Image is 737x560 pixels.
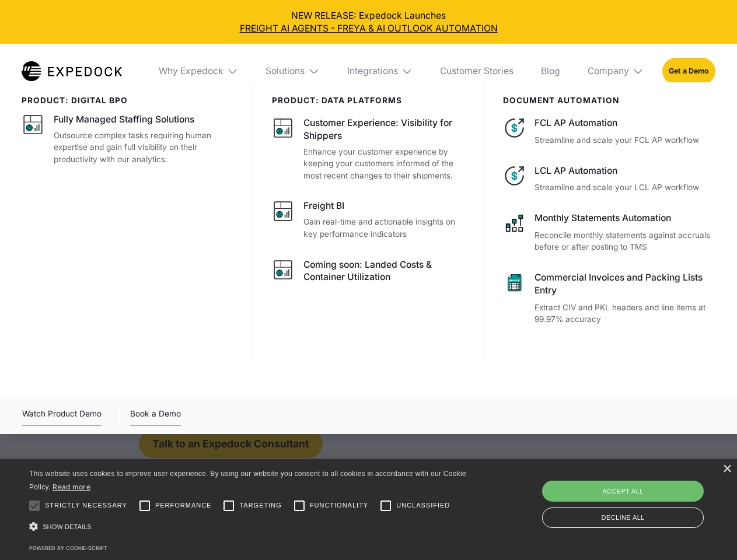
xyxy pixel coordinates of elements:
a: Get a Demo [662,58,715,84]
div: FCL AP Automation [535,117,715,129]
a: Book a Demo [130,407,181,426]
p: Gain real-time and actionable insights on key performance indicators [303,216,466,240]
a: Freight BIGain real-time and actionable insights on key performance indicators [272,199,466,240]
a: Customer Experience: Visibility for ShippersEnhance your customer experience by keeping your cust... [272,117,466,181]
a: Customer Stories [431,44,522,99]
div: Watch Product Demo [22,407,102,426]
p: Streamline and scale your FCL AP workflow [535,134,715,146]
a: Read more [53,482,90,491]
div: Customer Experience: Visibility for Shippers [303,117,466,142]
div: Company [588,65,629,77]
a: Fully Managed Staffing SolutionsOutsource complex tasks requiring human expertise and gain full v... [22,113,235,165]
a: open lightbox [22,407,102,426]
p: Outsource complex tasks requiring human expertise and gain full visibility on their productivity ... [54,129,235,166]
a: Monthly Statements AutomationReconcile monthly statements against accruals before or after postin... [503,212,715,253]
div: Integrations [347,65,398,77]
a: Coming soon: Landed Costs & Container Utilization [272,258,466,288]
p: Streamline and scale your LCL AP workflow [535,181,715,194]
div: Coming soon: Landed Costs & Container Utilization [303,258,466,284]
div: Show details [29,519,470,535]
span: Unclassified [396,501,450,510]
div: product: digital bpo [22,96,235,105]
a: FREIGHT AI AGENTS - FREYA & AI OUTLOOK AUTOMATION [9,22,728,35]
span: Performance [155,501,212,510]
div: Integrations [338,44,422,99]
div: Company [578,44,653,99]
a: Commercial Invoices and Packing Lists EntryExtract CIV and PKL headers and line items at 99.97% a... [503,271,715,325]
span: This website uses cookies to improve user experience. By using our website you consent to all coo... [29,470,466,491]
span: Targeting [239,501,281,510]
a: Blog [532,44,569,99]
div: Why Expedock [159,65,223,77]
div: Monthly Statements Automation [535,212,715,225]
p: Extract CIV and PKL headers and line items at 99.97% accuracy [535,302,715,325]
p: Reconcile monthly statements against accruals before or after posting to TMS [535,229,715,253]
div: Why Expedock [149,44,247,99]
div: LCL AP Automation [535,164,715,177]
div: Commercial Invoices and Packing Lists Entry [535,271,715,297]
div: PRODUCT: data platforms [272,96,466,105]
p: Enhance your customer experience by keeping your customers informed of the most recent changes to... [303,146,466,182]
div: document automation [503,96,715,105]
div: Freight BI [303,199,344,212]
div: NEW RELEASE: Expedock Launches [9,9,728,35]
div: Solutions [266,65,305,77]
a: Powered by cookie-script [29,545,107,551]
span: Show details [43,523,92,530]
span: Functionality [310,501,368,510]
div: Solutions [257,44,329,99]
div: Fully Managed Staffing Solutions [54,113,194,126]
iframe: Chat Widget [543,434,737,560]
a: FCL AP AutomationStreamline and scale your FCL AP workflow [503,117,715,146]
a: LCL AP AutomationStreamline and scale your LCL AP workflow [503,164,715,194]
span: Strictly necessary [45,501,127,510]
